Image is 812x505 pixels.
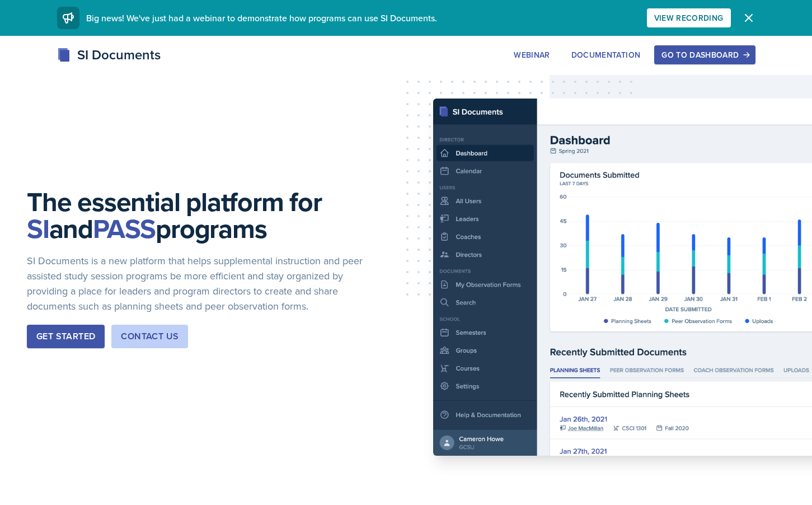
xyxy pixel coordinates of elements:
[506,45,557,64] button: Webinar
[27,325,105,348] button: Get Started
[564,45,648,64] button: Documentation
[514,50,550,59] div: Webinar
[36,330,95,343] div: Get Started
[647,8,731,27] button: View Recording
[57,45,161,65] div: SI Documents
[111,325,188,348] button: Contact Us
[121,330,179,343] div: Contact Us
[654,13,724,22] div: View Recording
[571,50,641,59] div: Documentation
[654,45,755,64] button: Go to Dashboard
[86,12,437,24] span: Big news! We've just had a webinar to demonstrate how programs can use SI Documents.
[661,50,748,59] div: Go to Dashboard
